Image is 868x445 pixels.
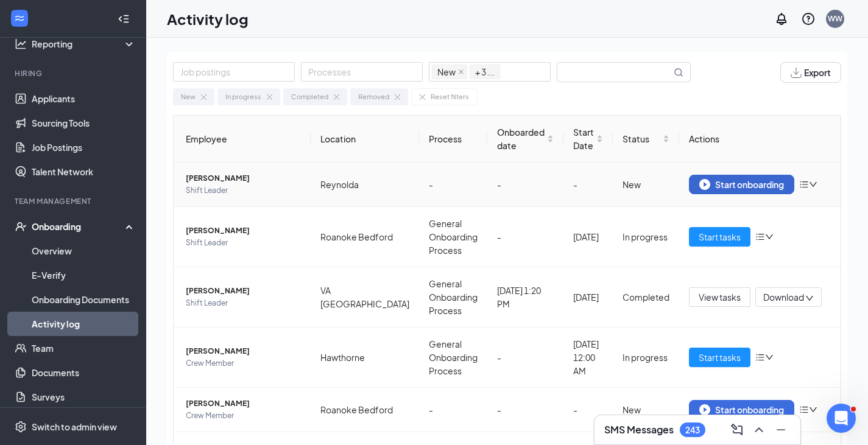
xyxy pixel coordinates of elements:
[431,91,469,102] div: Reset filters
[181,91,196,102] div: New
[623,351,669,364] div: In progress
[32,239,136,263] a: Overview
[311,328,419,388] td: Hawthorne
[799,405,809,415] span: bars
[623,178,669,191] div: New
[291,91,328,102] div: Completed
[730,422,744,437] svg: ComposeMessage
[699,290,741,304] span: View tasks
[311,116,419,163] th: Location
[727,420,747,440] button: ComposeMessage
[497,351,554,364] div: -
[32,360,136,385] a: Documents
[765,353,774,362] span: down
[755,232,765,242] span: bars
[765,233,774,241] span: down
[563,388,613,432] td: -
[699,179,784,190] div: Start onboarding
[186,285,301,297] span: [PERSON_NAME]
[613,116,679,163] th: Status
[679,116,841,163] th: Actions
[689,287,750,307] button: View tasks
[419,116,487,163] th: Process
[623,290,669,304] div: Completed
[763,291,804,304] span: Download
[771,420,791,440] button: Minimize
[186,398,301,410] span: [PERSON_NAME]
[311,207,419,267] td: Roanoke Bedford
[32,38,136,50] div: Reporting
[470,65,500,79] span: + 3 ...
[809,180,817,189] span: down
[358,91,389,102] div: Removed
[573,125,594,152] span: Start Date
[311,388,419,432] td: Roanoke Bedford
[15,38,27,50] svg: Analysis
[475,65,495,79] span: + 3 ...
[497,284,554,310] div: [DATE] 1:20 PM
[780,62,841,83] button: Export
[699,404,784,415] div: Start onboarding
[604,423,674,436] h3: SMS Messages
[419,328,487,388] td: General Onboarding Process
[32,287,136,312] a: Onboarding Documents
[689,227,750,247] button: Start tasks
[563,116,613,163] th: Start Date
[15,196,133,206] div: Team Management
[32,86,136,111] a: Applicants
[487,116,563,163] th: Onboarded date
[186,345,301,357] span: [PERSON_NAME]
[497,178,554,191] div: -
[32,336,136,360] a: Team
[623,230,669,244] div: In progress
[186,357,301,370] span: Crew Member
[186,297,301,309] span: Shift Leader
[311,163,419,207] td: Reynolda
[755,352,765,362] span: bars
[419,267,487,328] td: General Onboarding Process
[311,267,419,328] td: VA [GEOGRAPHIC_DATA]
[801,12,816,26] svg: QuestionInfo
[13,12,26,24] svg: WorkstreamLogo
[186,184,301,197] span: Shift Leader
[828,13,842,24] div: WW
[32,111,136,135] a: Sourcing Tools
[749,420,769,440] button: ChevronUp
[118,13,130,25] svg: Collapse
[804,68,831,77] span: Export
[689,348,750,367] button: Start tasks
[573,337,603,377] div: [DATE] 12:00 AM
[32,263,136,287] a: E-Verify
[32,220,125,233] div: Onboarding
[15,68,133,79] div: Hiring
[225,91,261,102] div: In progress
[186,172,301,184] span: [PERSON_NAME]
[809,405,817,414] span: down
[752,422,766,437] svg: ChevronUp
[32,312,136,336] a: Activity log
[497,230,554,244] div: -
[827,404,856,433] iframe: Intercom live chat
[186,237,301,249] span: Shift Leader
[689,400,794,419] button: Start onboarding
[685,425,700,435] div: 243
[699,351,741,364] span: Start tasks
[674,68,683,77] svg: MagnifyingGlass
[573,230,603,244] div: [DATE]
[437,65,456,79] span: New
[32,421,117,433] div: Switch to admin view
[623,403,669,416] div: New
[167,9,249,29] h1: Activity log
[32,135,136,159] a: Job Postings
[563,163,613,207] td: -
[774,12,789,26] svg: Notifications
[805,294,814,303] span: down
[32,385,136,409] a: Surveys
[573,290,603,304] div: [DATE]
[186,410,301,422] span: Crew Member
[419,207,487,267] td: General Onboarding Process
[497,403,554,416] div: -
[623,132,660,145] span: Status
[419,163,487,207] td: -
[774,422,788,437] svg: Minimize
